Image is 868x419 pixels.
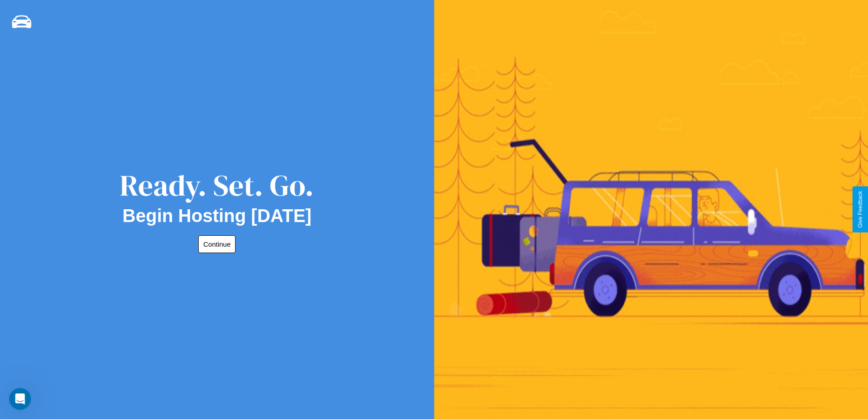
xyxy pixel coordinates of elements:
div: Ready. Set. Go. [120,165,314,206]
iframe: Intercom live chat [9,388,31,410]
h2: Begin Hosting [DATE] [123,206,312,226]
div: Give Feedback [857,191,863,228]
button: Continue [198,235,236,253]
